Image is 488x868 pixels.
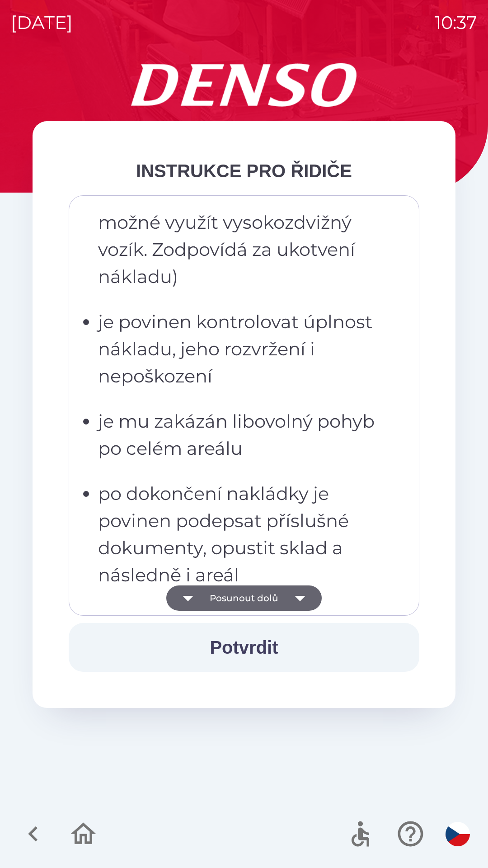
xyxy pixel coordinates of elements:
[98,408,395,462] p: je mu zakázán libovolný pohyb po celém areálu
[166,585,322,611] button: Posunout dolů
[33,63,455,107] img: Logo
[435,9,477,36] p: 10:37
[446,822,470,846] img: cs flag
[98,308,395,390] p: je povinen kontrolovat úplnost nákladu, jeho rozvržení i nepoškození
[69,623,419,672] button: Potvrdit
[98,480,395,589] p: po dokončení nakládky je povinen podepsat příslušné dokumenty, opustit sklad a následně i areál
[69,157,419,184] div: INSTRUKCE PRO ŘIDIČE
[11,9,73,36] p: [DATE]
